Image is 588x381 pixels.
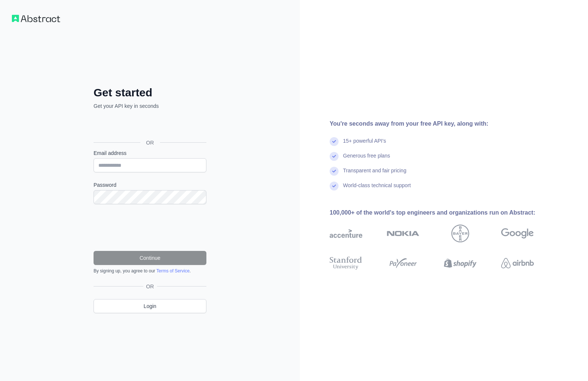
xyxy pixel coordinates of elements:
[501,225,534,242] img: google
[12,15,60,22] img: Workflow
[94,181,206,189] label: Password
[330,137,339,146] img: check mark
[343,182,411,196] div: World-class technical support
[444,255,477,271] img: shopify
[143,283,157,290] span: OR
[387,255,419,271] img: payoneer
[343,167,406,182] div: Transparent and fair pricing
[330,167,339,176] img: check mark
[94,86,206,99] h2: Get started
[330,208,558,217] div: 100,000+ of the world's top engineers and organizations run on Abstract:
[140,139,160,146] span: OR
[501,255,534,271] img: airbnb
[451,225,469,242] img: bayer
[94,102,206,110] p: Get your API key in seconds
[94,149,206,157] label: Email address
[90,118,209,134] iframe: Sign in with Google Button
[387,225,419,242] img: nokia
[330,119,558,128] div: You're seconds away from your free API key, along with:
[94,268,206,274] div: By signing up, you agree to our .
[330,225,362,242] img: accenture
[343,137,386,152] div: 15+ powerful API's
[94,213,206,242] iframe: reCAPTCHA
[94,299,206,313] a: Login
[330,152,339,161] img: check mark
[330,182,339,190] img: check mark
[94,251,206,265] button: Continue
[330,255,362,271] img: stanford university
[343,152,390,167] div: Generous free plans
[156,268,189,274] a: Terms of Service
